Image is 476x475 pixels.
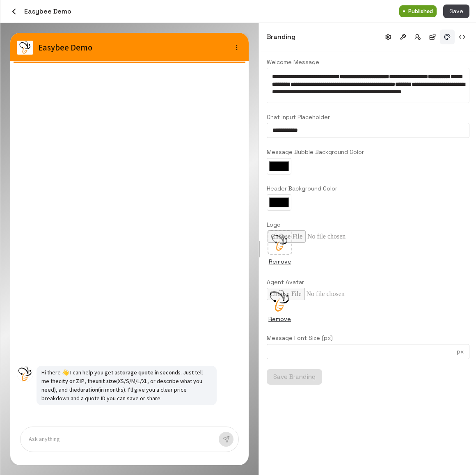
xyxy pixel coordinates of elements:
img: Logo preview [268,230,292,255]
strong: storage quote in seconds [117,369,181,376]
label: Chat Input Placeholder [267,113,469,121]
button: Basic info [381,30,396,44]
label: Welcome Message [267,58,469,66]
p: Hi there 👋 I can help you get a . Just tell me the , the (XS/S/M/L/XL, or describe what you need)... [41,368,212,403]
label: Message Bubble Background Color [267,148,469,156]
button: Remove [275,314,285,324]
button: Remove [267,255,293,268]
label: Agent Avatar [267,278,469,286]
button: Tools [396,30,410,44]
label: Message Font Size (px) [267,334,469,342]
button: Access [410,30,425,44]
label: Logo [267,220,469,229]
button: Integrations [425,30,440,44]
h6: Branding [267,32,295,42]
p: px [457,347,464,356]
button: Embed [455,30,469,44]
button: Branding [440,30,455,44]
img: Avatar preview [268,289,292,313]
strong: unit size [96,377,116,385]
p: Easybee Demo [38,41,185,54]
label: Header Background Color [267,184,469,193]
label: Avatar preview [267,288,293,314]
